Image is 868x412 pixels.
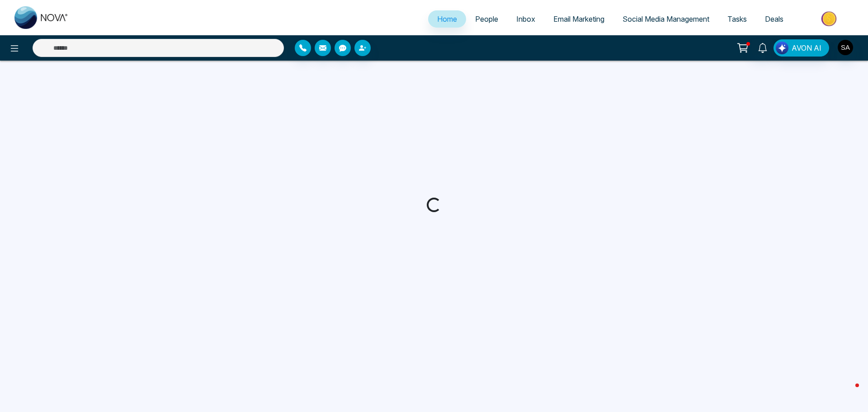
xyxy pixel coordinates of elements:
span: AVON AI [792,43,821,53]
span: Email Marketing [553,14,604,24]
a: Tasks [718,10,756,28]
a: Home [428,10,466,28]
a: People [466,10,507,28]
button: AVON AI [774,39,829,57]
img: Market-place.gif [797,9,863,29]
img: User Avatar [838,40,853,55]
span: People [475,14,498,24]
a: Inbox [507,10,544,28]
iframe: Intercom live chat [837,381,859,403]
img: Lead Flow [776,42,788,54]
img: Nova CRM Logo [14,6,69,29]
span: Home [437,14,457,24]
span: Social Media Management [623,14,709,24]
a: Social Media Management [613,10,718,28]
a: Deals [756,10,793,28]
span: Tasks [727,14,747,24]
span: Deals [765,14,783,24]
span: Inbox [516,14,535,24]
a: Email Marketing [544,10,613,28]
